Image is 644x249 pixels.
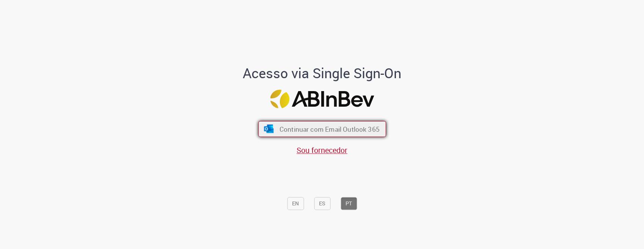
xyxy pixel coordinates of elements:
[263,125,274,133] img: ícone Azure/Microsoft 360
[341,197,357,210] button: PT
[279,125,379,134] span: Continuar com Email Outlook 365
[297,145,347,155] a: Sou fornecedor
[270,90,374,109] img: Logo ABInBev
[314,197,330,210] button: ES
[258,121,386,137] button: ícone Azure/Microsoft 360 Continuar com Email Outlook 365
[217,66,427,81] h1: Acesso via Single Sign-On
[287,197,304,210] button: EN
